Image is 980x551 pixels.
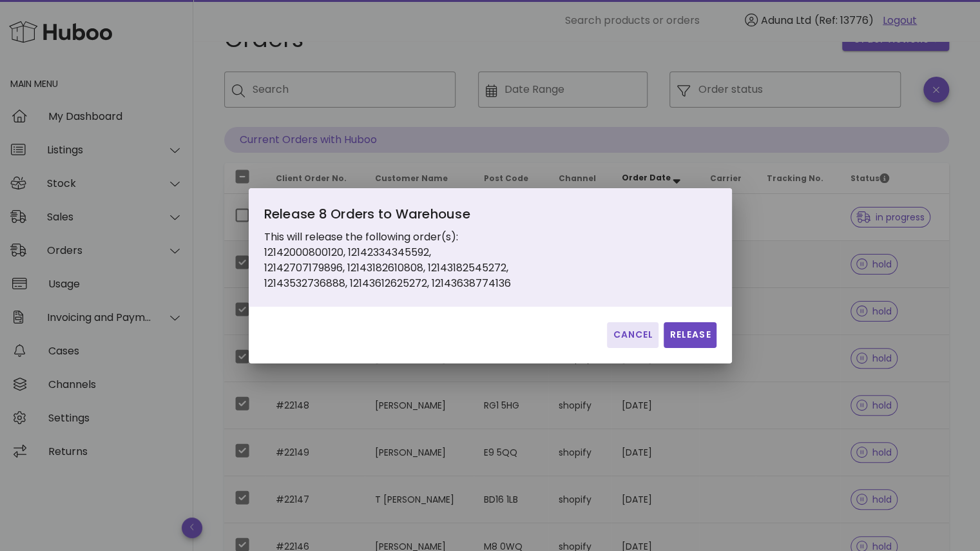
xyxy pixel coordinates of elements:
div: This will release the following order(s): 12142000800120, 12142334345592, 12142707179896, 1214318... [264,204,553,291]
span: Release [669,328,711,342]
button: Release [664,322,716,348]
div: Release 8 Orders to Warehouse [264,204,553,229]
span: Cancel [612,328,653,342]
button: Cancel [607,322,658,348]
